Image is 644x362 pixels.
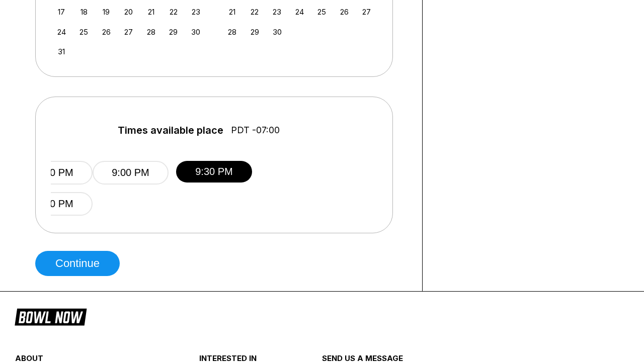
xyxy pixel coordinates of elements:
[189,5,203,19] div: Choose Saturday, August 23rd, 2025
[100,5,113,19] div: Choose Tuesday, August 19th, 2025
[270,25,284,39] div: Choose Tuesday, September 30th, 2025
[55,45,68,58] div: Choose Sunday, August 31st, 2025
[360,5,373,19] div: Choose Saturday, September 27th, 2025
[122,25,135,39] div: Choose Wednesday, August 27th, 2025
[55,25,68,39] div: Choose Sunday, August 24th, 2025
[35,251,120,276] button: Continue
[55,5,68,19] div: Choose Sunday, August 17th, 2025
[231,125,280,136] span: PDT -07:00
[122,5,135,19] div: Choose Wednesday, August 20th, 2025
[93,161,169,185] button: 9:00 PM
[225,5,239,19] div: Choose Sunday, September 21st, 2025
[118,125,223,136] span: Times available place
[144,5,158,19] div: Choose Thursday, August 21st, 2025
[100,25,113,39] div: Choose Tuesday, August 26th, 2025
[248,5,262,19] div: Choose Monday, September 22nd, 2025
[189,25,203,39] div: Choose Saturday, August 30th, 2025
[77,25,91,39] div: Choose Monday, August 25th, 2025
[338,5,351,19] div: Choose Friday, September 26th, 2025
[270,5,284,19] div: Choose Tuesday, September 23rd, 2025
[167,5,180,19] div: Choose Friday, August 22nd, 2025
[293,5,306,19] div: Choose Wednesday, September 24th, 2025
[176,161,252,183] button: 9:30 PM
[225,25,239,39] div: Choose Sunday, September 28th, 2025
[144,25,158,39] div: Choose Thursday, August 28th, 2025
[167,25,180,39] div: Choose Friday, August 29th, 2025
[17,161,93,185] button: 6:30 PM
[17,192,93,216] button: 8:30 PM
[315,5,329,19] div: Choose Thursday, September 25th, 2025
[77,5,91,19] div: Choose Monday, August 18th, 2025
[248,25,262,39] div: Choose Monday, September 29th, 2025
